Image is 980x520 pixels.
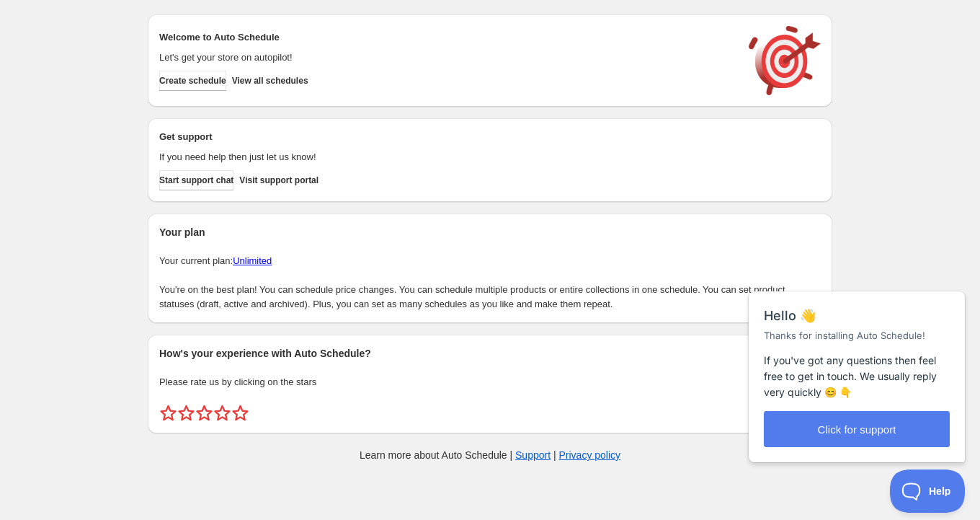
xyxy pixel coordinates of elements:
button: Create schedule [159,71,226,91]
p: Your current plan: [159,254,821,268]
iframe: Help Scout Beacon - Messages and Notifications [741,256,974,470]
h2: How's your experience with Auto Schedule? [159,346,821,361]
span: Create schedule [159,75,226,87]
p: Please rate us by clicking on the stars [159,375,821,389]
a: Unlimited [233,255,272,266]
h2: Your plan [159,225,821,239]
span: View all schedules [232,75,308,87]
a: Privacy policy [559,449,621,461]
a: Support [515,449,551,461]
span: Start support chat [159,175,233,186]
a: Start support chat [159,170,233,190]
span: Visit support portal [239,175,318,186]
h2: Get support [159,130,734,144]
iframe: Help Scout Beacon - Open [890,470,966,513]
button: View all schedules [232,71,308,91]
h2: Welcome to Auto Schedule [159,30,734,45]
p: You're on the best plan! You can schedule price changes. You can schedule multiple products or en... [159,283,821,312]
p: Learn more about Auto Schedule | | [360,448,620,462]
p: If you need help then just let us know! [159,150,734,164]
a: Visit support portal [239,170,318,190]
p: Let's get your store on autopilot! [159,50,734,65]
